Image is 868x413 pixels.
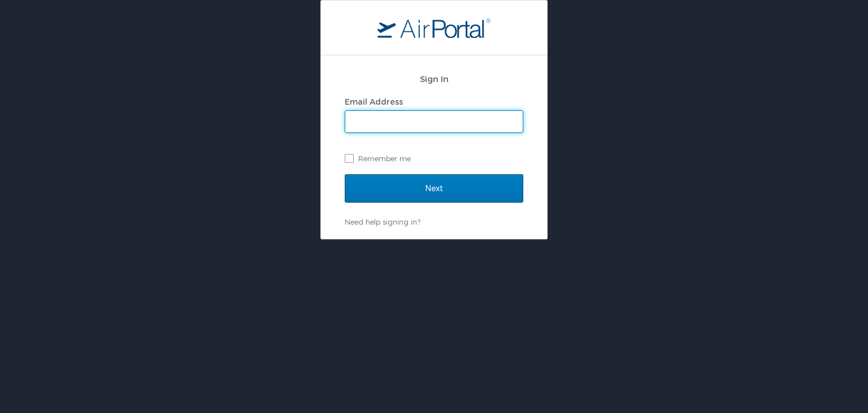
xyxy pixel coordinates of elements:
[377,18,491,38] img: logo
[345,97,403,106] label: Email Address
[345,174,523,203] input: Next
[345,72,523,85] h2: Sign In
[345,150,523,167] label: Remember me
[345,217,420,226] a: Need help signing in?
